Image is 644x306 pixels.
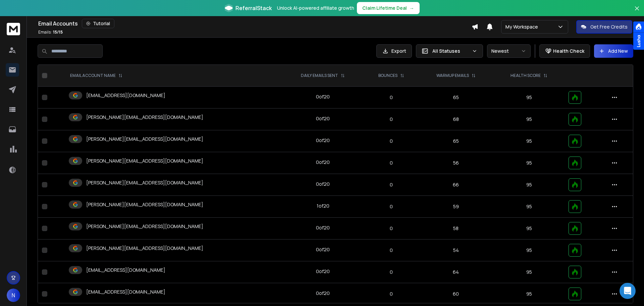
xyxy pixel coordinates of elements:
[277,5,354,11] p: Unlock AI-powered affiliate growth
[53,29,63,35] span: 15 / 15
[86,92,165,99] p: [EMAIL_ADDRESS][DOMAIN_NAME]
[316,224,330,231] div: 0 of 20
[419,239,493,261] td: 54
[301,73,338,78] p: DAILY EMAILS SENT
[368,269,415,275] p: 0
[235,4,272,12] span: ReferralStack
[419,283,493,305] td: 60
[317,203,329,209] div: 1 of 20
[368,181,415,188] p: 0
[7,289,20,302] button: N
[86,267,165,273] p: [EMAIL_ADDRESS][DOMAIN_NAME]
[368,291,415,297] p: 0
[432,48,469,54] p: All Statuses
[368,203,415,210] p: 0
[316,159,330,166] div: 0 of 20
[82,19,114,28] button: Tutorial
[368,160,415,166] p: 0
[594,44,633,58] button: Add New
[316,268,330,275] div: 0 of 20
[493,174,565,196] td: 95
[419,261,493,283] td: 64
[368,247,415,254] p: 0
[410,5,414,11] span: →
[493,218,565,239] td: 95
[419,87,493,108] td: 65
[493,196,565,218] td: 95
[86,136,203,142] p: [PERSON_NAME][EMAIL_ADDRESS][DOMAIN_NAME]
[493,152,565,174] td: 95
[86,179,203,186] p: [PERSON_NAME][EMAIL_ADDRESS][DOMAIN_NAME]
[576,20,632,34] button: Get Free Credits
[553,48,584,54] p: Health Check
[38,19,472,28] div: Email Accounts
[539,44,590,58] button: Health Check
[419,130,493,152] td: 65
[368,225,415,232] p: 0
[487,44,531,58] button: Newest
[368,94,415,101] p: 0
[316,181,330,187] div: 0 of 20
[436,73,469,78] p: WARMUP EMAILS
[368,138,415,144] p: 0
[86,223,203,230] p: [PERSON_NAME][EMAIL_ADDRESS][DOMAIN_NAME]
[316,115,330,122] div: 0 of 20
[38,30,63,35] p: Emails :
[590,24,628,30] p: Get Free Credits
[419,152,493,174] td: 56
[419,196,493,218] td: 59
[86,158,203,164] p: [PERSON_NAME][EMAIL_ADDRESS][DOMAIN_NAME]
[493,239,565,261] td: 95
[70,73,122,78] div: EMAIL ACCOUNT NAME
[316,246,330,253] div: 0 of 20
[376,44,412,58] button: Export
[493,87,565,108] td: 95
[316,290,330,297] div: 0 of 20
[419,218,493,239] td: 58
[633,4,641,20] button: Close banner
[86,245,203,252] p: [PERSON_NAME][EMAIL_ADDRESS][DOMAIN_NAME]
[493,261,565,283] td: 95
[511,73,541,78] p: HEALTH SCORE
[620,283,636,299] div: Open Intercom Messenger
[86,289,165,295] p: [EMAIL_ADDRESS][DOMAIN_NAME]
[505,24,541,30] p: My Workspace
[86,114,203,121] p: [PERSON_NAME][EMAIL_ADDRESS][DOMAIN_NAME]
[419,174,493,196] td: 66
[316,137,330,144] div: 0 of 20
[493,130,565,152] td: 95
[493,283,565,305] td: 95
[316,93,330,100] div: 0 of 20
[86,201,203,208] p: [PERSON_NAME][EMAIL_ADDRESS][DOMAIN_NAME]
[378,73,397,78] p: BOUNCES
[368,116,415,123] p: 0
[357,2,420,14] button: Claim Lifetime Deal→
[419,108,493,130] td: 68
[493,108,565,130] td: 95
